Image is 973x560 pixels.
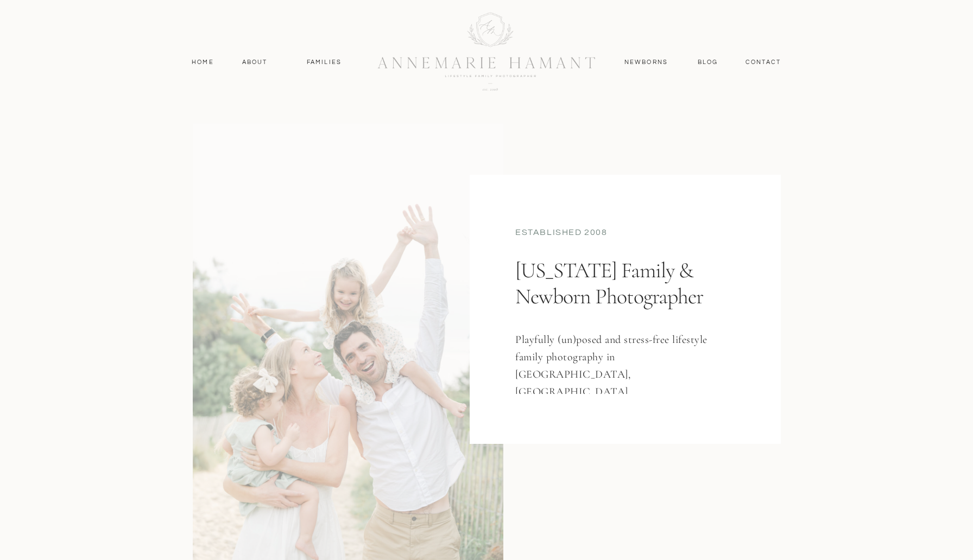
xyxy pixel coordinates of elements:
a: Home [187,58,219,67]
div: established 2008 [515,226,736,241]
h1: [US_STATE] Family & Newborn Photographer [515,257,730,351]
a: About [239,58,270,67]
a: Families [300,58,349,67]
a: contact [740,58,787,67]
a: Newborns [620,58,672,67]
h3: Playfully (un)posed and stress-free lifestyle family photography in [GEOGRAPHIC_DATA], [GEOGRAPHI... [515,331,720,394]
a: Blog [695,58,721,67]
